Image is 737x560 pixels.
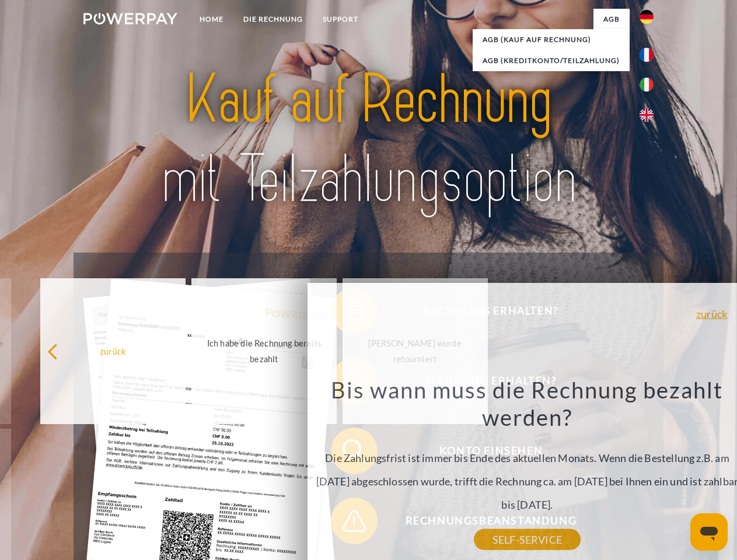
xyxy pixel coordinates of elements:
img: title-powerpay_de.svg [111,56,626,223]
a: SUPPORT [313,9,368,30]
img: en [640,108,654,122]
img: logo-powerpay-white.svg [83,13,177,24]
a: Home [190,9,233,30]
a: AGB (Kauf auf Rechnung) [473,29,630,50]
a: DIE RECHNUNG [233,9,313,30]
a: zurück [696,309,727,319]
a: AGB (Kreditkonto/Teilzahlung) [473,50,630,71]
div: zurück [47,343,179,359]
a: agb [593,9,630,30]
img: de [640,10,654,24]
div: Ich habe die Rechnung bereits bezahlt [198,335,330,367]
img: fr [640,48,654,62]
a: SELF-SERVICE [474,529,581,550]
iframe: Schaltfläche zum Öffnen des Messaging-Fensters [690,513,728,551]
img: it [640,78,654,92]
